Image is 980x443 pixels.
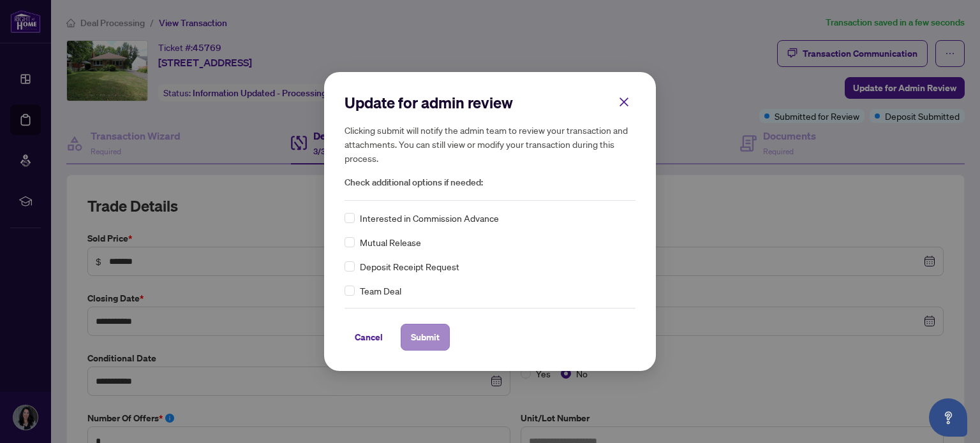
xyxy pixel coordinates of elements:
[411,327,440,347] span: Submit
[929,398,967,437] button: Open asap
[360,284,401,298] span: Team Deal
[345,123,635,165] h5: Clicking submit will notify the admin team to review your transaction and attachments. You can st...
[360,259,459,273] span: Deposit Receipt Request
[618,96,630,108] span: close
[345,175,635,190] span: Check additional options if needed:
[345,92,635,113] h2: Update for admin review
[360,235,421,249] span: Mutual Release
[360,211,499,225] span: Interested in Commission Advance
[345,324,393,351] button: Cancel
[355,327,383,347] span: Cancel
[401,324,450,351] button: Submit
